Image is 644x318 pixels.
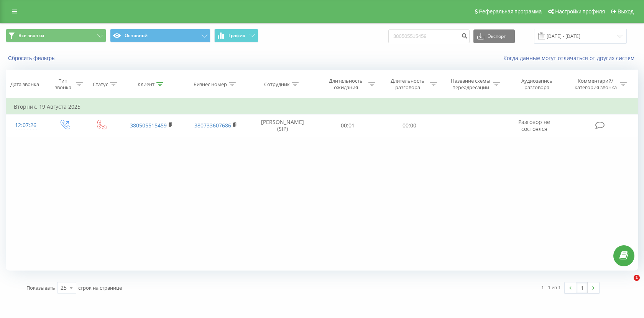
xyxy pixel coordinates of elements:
button: Сбросить фильтры [6,55,59,62]
a: 1 [576,282,588,293]
div: Длительность ожидания [325,78,366,91]
a: 380733607686 [194,122,231,129]
div: Длительность разговора [387,78,428,91]
button: Все звонки [6,29,106,42]
div: Статус [93,81,108,88]
div: Комментарий/категория звонка [573,78,618,91]
div: Бизнес номер [194,81,227,88]
td: Вторник, 19 Августа 2025 [6,99,638,114]
div: Клиент [138,81,154,88]
div: Аудиозапись разговора [512,78,562,91]
input: Поиск по номеру [388,29,470,43]
span: Выход [618,8,634,15]
div: 1 - 1 из 1 [541,284,561,291]
a: 380505515459 [130,122,167,129]
span: Все звонки [18,33,44,39]
td: 00:00 [379,114,440,137]
button: График [214,29,258,42]
a: Когда данные могут отличаться от других систем [503,54,638,62]
div: 12:07:26 [14,118,38,133]
td: [PERSON_NAME] (SIP) [248,114,317,137]
span: График [228,33,245,38]
div: Название схемы переадресации [450,78,491,91]
div: Сотрудник [264,81,290,88]
button: Экспорт [473,29,515,43]
div: Дата звонка [10,81,39,88]
span: Реферальная программа [479,8,542,15]
span: 1 [634,275,640,281]
div: Тип звонка [52,78,74,91]
span: Разговор не состоялся [518,118,550,132]
iframe: Intercom live chat [618,275,636,293]
div: 25 [61,284,67,292]
button: Основной [110,29,210,42]
span: строк на странице [78,284,122,291]
span: Настройки профиля [555,8,605,15]
td: 00:01 [317,114,379,137]
span: Показывать [26,284,55,291]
